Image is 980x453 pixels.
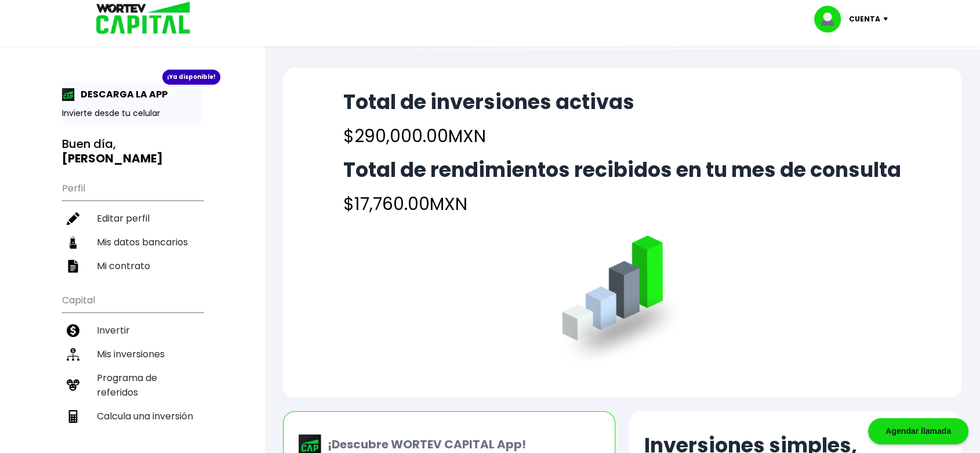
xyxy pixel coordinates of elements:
[67,348,79,361] img: inversiones-icon.6695dc30.svg
[343,123,634,149] h4: $290,000.00 MXN
[62,206,203,230] a: Editar perfil
[67,379,79,392] img: recomiendanos-icon.9b8e9327.svg
[67,410,79,423] img: calculadora-icon.17d418c4.svg
[343,191,901,217] h4: $17,760.00 MXN
[62,137,203,166] h3: Buen día,
[67,236,79,249] img: datos-icon.10cf9172.svg
[162,70,220,85] div: ¡Ya disponible!
[67,212,79,225] img: editar-icon.952d3147.svg
[62,404,203,428] a: Calcula una inversión
[62,230,203,254] a: Mis datos bancarios
[62,150,163,166] b: [PERSON_NAME]
[62,342,203,366] a: Mis inversiones
[75,87,168,102] p: DESCARGA LA APP
[557,235,688,367] img: grafica.516fef24.png
[62,107,203,119] p: Invierte desde tu celular
[880,17,896,21] img: icon-down
[67,324,79,337] img: invertir-icon.b3b967d7.svg
[67,260,79,273] img: contrato-icon.f2db500c.svg
[62,254,203,278] a: Mi contrato
[868,418,968,444] div: Agendar llamada
[62,366,203,404] a: Programa de referidos
[343,158,901,182] h2: Total de rendimientos recibidos en tu mes de consulta
[62,175,203,278] ul: Perfil
[814,6,849,32] img: profile-image
[849,10,880,28] p: Cuenta
[343,90,634,114] h2: Total de inversiones activas
[62,88,75,101] img: app-icon
[322,436,526,453] p: ¡Descubre WORTEV CAPITAL App!
[62,318,203,342] a: Invertir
